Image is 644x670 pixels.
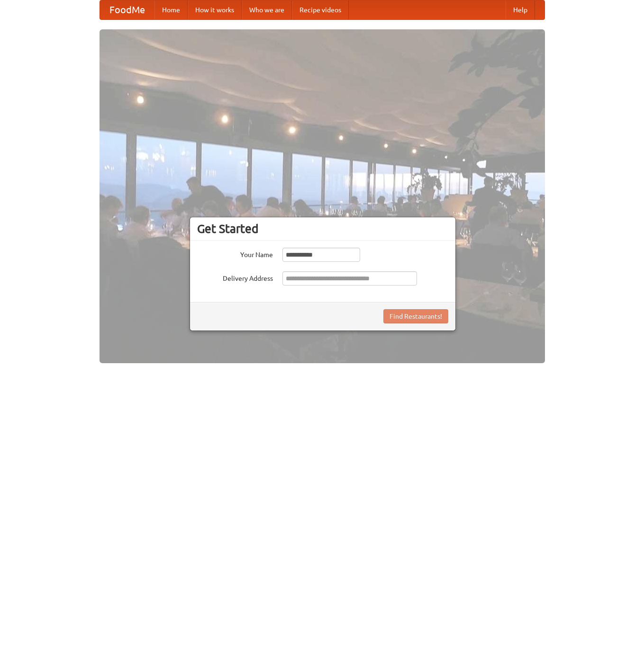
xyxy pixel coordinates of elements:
[154,0,188,19] a: Home
[197,222,448,236] h3: Get Started
[197,248,273,259] label: Your Name
[292,0,349,19] a: Recipe videos
[242,0,292,19] a: Who we are
[100,0,154,19] a: FoodMe
[383,309,448,323] button: Find Restaurants!
[506,0,535,19] a: Help
[197,271,273,283] label: Delivery Address
[188,0,242,19] a: How it works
